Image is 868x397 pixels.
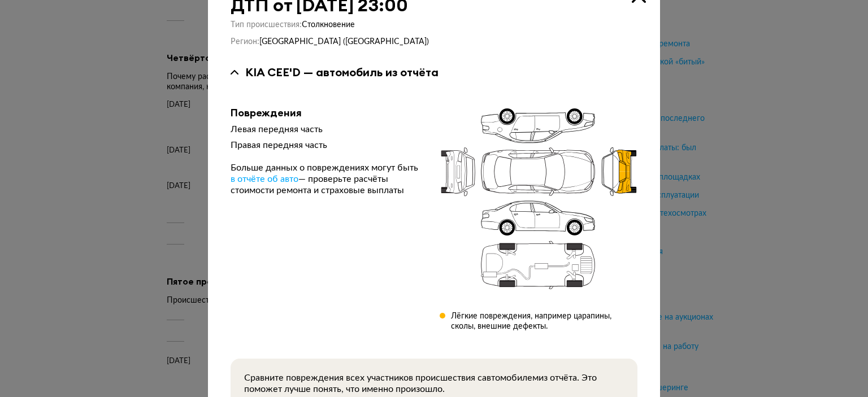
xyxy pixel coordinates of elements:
[231,20,637,30] div: Тип происшествия :
[231,174,298,184] span: в отчёте об авто
[231,139,422,151] div: Правая передняя часть
[231,162,422,196] div: Больше данных о повреждениях могут быть — проверьте расчёты стоимости ремонта и страховые выплаты
[451,311,637,331] div: Лёгкие повреждения, например царапины, сколы, внешние дефекты.
[231,107,422,119] div: Повреждения
[231,173,298,185] a: в отчёте об авто
[231,124,422,135] div: Левая передняя часть
[259,38,429,46] span: [GEOGRAPHIC_DATA] ([GEOGRAPHIC_DATA])
[231,37,637,47] div: Регион :
[302,21,355,29] span: Столкновение
[245,65,439,80] div: KIA CEE'D — автомобиль из отчёта
[244,372,624,395] div: Сравните повреждения всех участников происшествия с автомобилем из отчёта. Это поможет лучше поня...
